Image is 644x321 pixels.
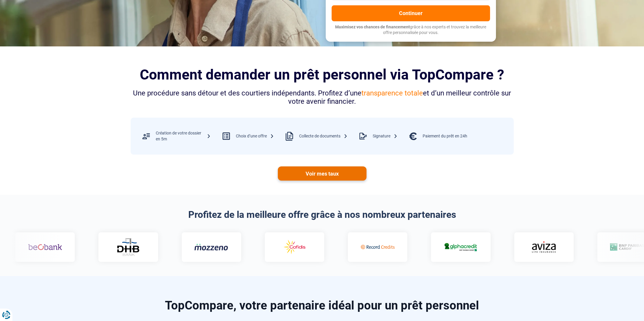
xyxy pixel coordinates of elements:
[236,133,274,139] div: Choix d’une offre
[299,133,348,139] div: Collecte de documents
[131,300,514,312] h2: TopCompare, votre partenaire idéal pour un prêt personnel
[423,133,467,139] div: Paiement du prêt en 24h
[361,89,423,97] span: transparence totale
[131,89,514,106] div: Une procédure sans détour et des courtiers indépendants. Profitez d’une et d’un meilleur contrôle...
[131,209,514,220] h2: Profitez de la meilleure offre grâce à nos nombreux partenaires
[116,238,140,256] img: DHB Bank
[156,130,211,142] div: Création de votre dossier en 5m
[532,241,555,252] img: Aviza
[194,243,228,251] img: Mozzeno
[373,133,398,139] div: Signature
[278,166,366,181] a: Voir mes taux
[131,67,514,83] h2: Comment demander un prêt personnel via TopCompare ?
[332,5,490,21] button: Continuer
[277,239,311,256] img: Cofidis
[335,25,410,29] span: Maximisez vos chances de financement
[444,242,478,252] img: Alphacredit
[332,24,490,36] p: grâce à nos experts et trouvez la meilleure offre personnalisée pour vous.
[360,239,394,256] img: Record credits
